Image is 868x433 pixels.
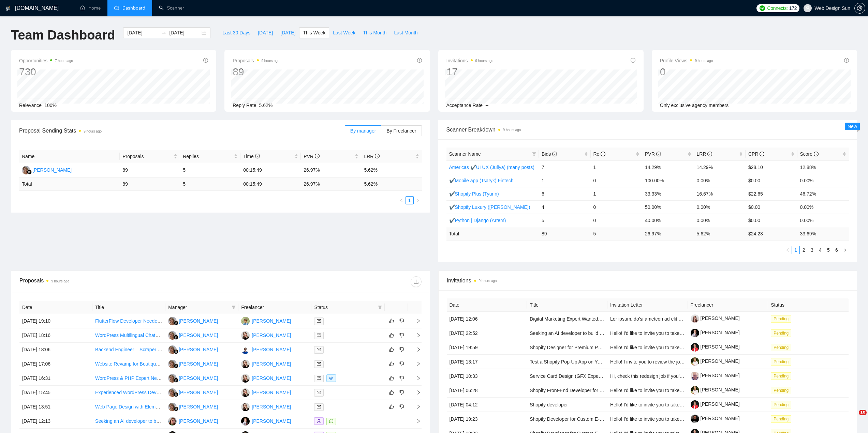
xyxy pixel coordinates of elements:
img: gigradar-bm.png [174,392,178,397]
div: [PERSON_NAME] [179,374,218,382]
a: [PERSON_NAME] [691,344,740,350]
button: like [387,388,396,397]
span: dislike [399,404,404,409]
td: 100.00% [642,174,694,187]
span: Proposals [122,153,172,160]
button: dislike [398,388,406,397]
span: info-circle [552,152,557,156]
span: By manager [350,128,376,134]
span: mail [317,362,321,366]
div: [PERSON_NAME] [179,346,218,353]
span: This Month [363,29,386,36]
span: mail [317,319,321,323]
input: End date [169,29,200,36]
td: 1 [591,187,643,200]
li: Next Page [414,196,422,204]
td: 26.97% [301,163,361,177]
div: [PERSON_NAME] [252,374,291,382]
a: Digital Marketing Expert Wanted, Wordpress, Canva, High Level [530,316,665,322]
span: Only exclusive agency members [660,103,729,108]
img: MC [168,317,177,325]
th: Replies [180,150,240,163]
span: Pending [771,401,791,408]
span: filter [531,149,538,159]
span: CPR [748,151,764,157]
button: This Month [359,27,390,38]
img: AL [241,388,250,397]
span: 5.62% [259,103,273,108]
a: IT[PERSON_NAME] [241,318,291,323]
button: left [397,196,406,204]
span: mail [317,405,321,409]
span: like [389,375,394,381]
td: 6 [539,187,591,200]
a: 5 [825,246,832,254]
td: 5.62 % [361,177,422,191]
input: Start date [127,29,158,36]
span: info-circle [417,58,422,63]
span: swap-right [161,30,166,35]
time: 9 hours ago [84,129,102,133]
td: 1 [539,174,591,187]
a: Americas ✔UI UX (Juliya) (many posts) [449,165,534,170]
td: 89 [120,177,180,191]
img: NK [168,417,177,426]
span: Time [243,154,260,159]
img: AL [241,360,250,368]
button: like [387,374,396,382]
a: MC[PERSON_NAME] [168,318,218,323]
a: Pending [771,402,794,407]
a: Pending [771,330,794,336]
td: 26.97 % [301,177,361,191]
img: MC [168,345,177,354]
span: info-circle [255,154,260,158]
span: Connects: [767,4,788,12]
img: gigradar-bm.png [174,406,178,411]
a: setting [854,5,865,11]
button: This Week [299,27,329,38]
button: dislike [398,317,406,325]
a: 4 [816,246,824,254]
span: [DATE] [258,29,273,36]
a: Test a Shopify Pop-Up App on Your Live Store [530,359,627,365]
span: Replies [183,153,233,160]
span: dislike [399,375,404,381]
span: Relevance [19,103,42,108]
span: Scanner Breakdown [446,125,849,134]
td: 5 [180,177,240,191]
span: filter [532,152,536,156]
a: ✔Python | Django (Artem) [449,218,506,223]
span: New [848,124,857,129]
td: 12.88% [797,160,849,174]
li: 3 [808,246,816,254]
td: $0.00 [746,174,797,187]
img: c1gL6zrSnaLfgYKYkFATEphuZ1VZNvXqd9unVblrKUqv_id2bBPzeby3fquoX2mwdg [691,329,699,337]
span: to [161,30,166,35]
span: left [785,248,790,252]
a: YY[PERSON_NAME] [241,418,291,423]
img: gigradar-bm.png [174,321,178,325]
span: Opportunities [19,57,73,65]
a: AS[PERSON_NAME] [241,346,291,352]
th: Name [19,150,120,163]
a: Seeking an AI developer to build a freight-quote automation bot for a flooring company. [95,418,278,424]
div: [PERSON_NAME] [179,389,218,396]
span: like [389,318,394,324]
a: [PERSON_NAME] [691,358,740,364]
button: like [387,403,396,411]
li: Next Page [841,246,849,254]
span: Last 30 Days [222,29,250,36]
a: MC[PERSON_NAME] [22,167,72,172]
a: [PERSON_NAME] [691,373,740,378]
div: [PERSON_NAME] [179,403,218,411]
li: 1 [406,196,414,204]
span: info-circle [844,58,849,63]
span: filter [378,305,382,309]
button: [DATE] [254,27,277,38]
img: c1pZJS8kLbrTMT8S6mlGyAY1_-cwt7w-mHy4hEAlKaYqn0LChNapOLa6Rq74q1bNfe [691,372,699,380]
td: 0 [591,200,643,214]
span: mail [317,333,321,337]
div: [PERSON_NAME] [252,360,291,368]
div: [PERSON_NAME] [179,331,218,339]
div: 0 [660,65,713,78]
